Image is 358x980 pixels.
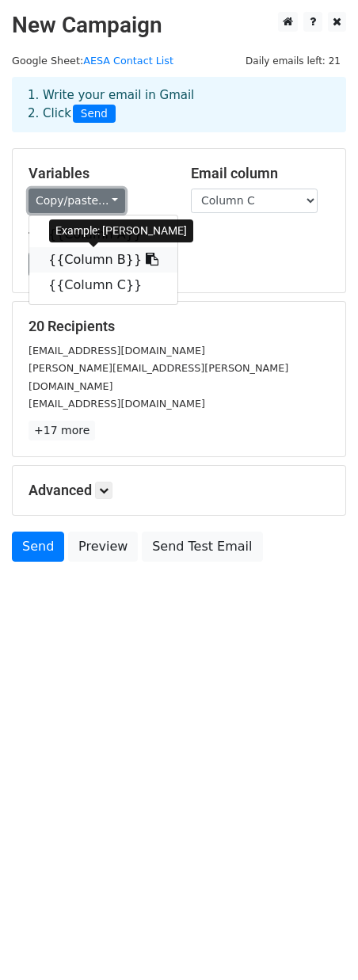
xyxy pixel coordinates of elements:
[29,482,329,499] h5: Advanced
[29,345,205,357] small: [EMAIL_ADDRESS][DOMAIN_NAME]
[12,532,64,562] a: Send
[12,12,346,39] h2: New Campaign
[29,318,329,335] h5: 20 Recipients
[29,421,95,440] a: +17 more
[29,247,177,273] a: {{Column B}}
[29,273,177,298] a: {{Column C}}
[191,165,329,182] h5: Email column
[83,55,173,67] a: AESA Contact List
[16,86,342,123] div: 1. Write your email in Gmail 2. Click
[29,165,167,182] h5: Variables
[240,52,346,70] span: Daily emails left: 21
[29,362,288,392] small: [PERSON_NAME][EMAIL_ADDRESS][PERSON_NAME][DOMAIN_NAME]
[49,219,193,242] div: Example: [PERSON_NAME]
[73,105,116,124] span: Send
[279,904,358,980] iframe: Chat Widget
[142,532,262,562] a: Send Test Email
[240,55,346,67] a: Daily emails left: 21
[68,532,138,562] a: Preview
[29,222,177,247] a: {{Column A}}
[29,398,205,410] small: [EMAIL_ADDRESS][DOMAIN_NAME]
[29,189,125,213] a: Copy/paste...
[12,55,173,67] small: Google Sheet:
